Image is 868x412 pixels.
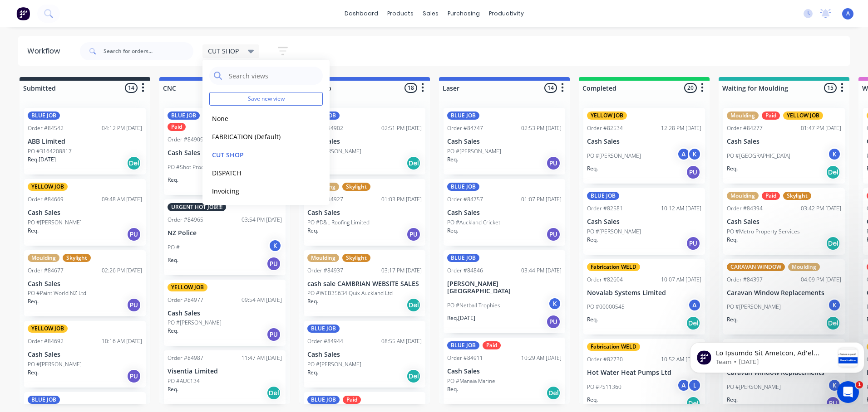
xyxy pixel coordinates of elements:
p: Cash Sales [28,280,142,288]
div: BLUE JOBOrder #8490202:51 PM [DATE]Cash SalesPO #[PERSON_NAME]Req.Del [304,108,425,174]
p: Req. [168,327,178,335]
div: A [688,298,701,312]
p: PO #[PERSON_NAME] [168,319,222,327]
div: BLUE JOBPaidOrder #8491110:29 AM [DATE]Cash SalesPO #Manaia MarineReq.Del [444,338,565,404]
div: PU [266,327,281,342]
div: Del [406,156,421,170]
p: PO #Paint World NZ Ltd [28,289,86,297]
p: Req. [168,256,178,264]
p: PO #Metro Property Services [727,228,800,236]
div: Order #84944 [307,337,343,345]
div: Del [686,316,700,330]
div: Order #84397 [727,276,763,284]
p: Cash Sales [587,218,701,226]
div: Del [826,316,840,330]
div: BLUE JOBOrder #8258110:12 AM [DATE]Cash SalesPO #[PERSON_NAME]Req.PU [583,188,705,255]
p: PO #[PERSON_NAME] [28,218,82,227]
div: BLUE JOB [28,111,60,120]
div: Order #84677 [28,267,64,275]
p: Novalab Systems Limited [587,289,701,297]
div: Moulding [727,111,759,120]
div: A [677,147,690,161]
div: Order #82534 [587,124,623,132]
div: Del [686,396,700,411]
p: NZ Police [168,229,282,237]
button: CUT SHOP [209,150,306,160]
div: Del [826,165,840,179]
p: PO #[PERSON_NAME] [587,228,641,236]
div: YELLOW JOB [28,183,68,191]
div: YELLOW JOBOrder #8466909:48 AM [DATE]Cash SalesPO #[PERSON_NAME]Req.PU [24,179,146,246]
div: YELLOW JOBOrder #8253412:28 PM [DATE]Cash SalesPO #[PERSON_NAME]AKReq.PU [583,108,705,184]
p: Cash Sales [28,209,142,217]
div: Del [546,386,561,400]
p: PO #AUC134 [168,377,200,385]
p: Req. [307,368,318,377]
p: Req. [307,297,318,305]
div: Paid [762,192,780,200]
p: Req. [28,227,39,235]
div: Workflow [27,46,64,57]
div: Moulding [28,254,59,262]
div: Skylight [783,192,811,200]
div: K [688,147,701,161]
div: BLUE JOBOrder #8484603:44 PM [DATE][PERSON_NAME][GEOGRAPHIC_DATA]PO #Netball TrophiesKReq.[DATE]PU [444,250,565,334]
div: BLUE JOBCNCFLAME POLISHPaidOrder #8490909:49 AM [DATE]Cash SalesPO #Shot ProductionsKReq.PU [164,108,286,195]
div: BLUE JOB [28,396,60,404]
iframe: Intercom live chat [837,381,859,403]
div: Del [406,369,421,383]
div: 08:55 AM [DATE] [381,337,422,345]
button: DISPATCH [209,168,306,178]
div: BLUE JOB [447,254,479,262]
div: Order #84937 [307,267,343,275]
p: Cash Sales [727,138,841,145]
button: MOULDING [209,204,306,214]
div: Paid [483,341,501,349]
div: 02:51 PM [DATE] [381,124,422,132]
div: MouldingSkylightOrder #8493703:17 PM [DATE]cash sale CAMBRIAN WEBSITE SALESPO #WEB35634 Quix Auck... [304,250,425,317]
div: YELLOW JOB [168,283,207,291]
div: Order #84757 [447,195,483,204]
p: Cash Sales [307,351,422,359]
div: Order #84977 [168,296,203,304]
p: Cash Sales [168,149,282,157]
p: Req. [447,155,458,164]
div: 04:09 PM [DATE] [801,276,841,284]
div: Moulding [727,192,759,200]
div: K [268,239,282,252]
div: Order #82730 [587,355,623,364]
div: PU [826,396,840,411]
div: K [548,297,562,310]
p: PO #WEB35634 Quix Auckland Ltd [307,289,393,297]
div: YELLOW JOB [28,325,68,333]
div: 01:47 PM [DATE] [801,124,841,132]
span: A [846,10,850,18]
div: URGENT HOT JOB!!!! [168,203,226,211]
p: [PERSON_NAME][GEOGRAPHIC_DATA] [447,280,562,296]
div: Fabrication WELDOrder #8260410:07 AM [DATE]Novalab Systems LimitedPO #00000545AReq.Del [583,259,705,335]
div: Order #82604 [587,276,623,284]
p: PO #D&L Roofing Limited [307,218,370,227]
p: PO #[PERSON_NAME] [727,303,781,311]
div: Paid [343,396,361,404]
div: MouldingSkylightOrder #8467702:26 PM [DATE]Cash SalesPO #Paint World NZ LtdReq.PU [24,250,146,317]
div: BLUE JOB [447,111,479,120]
div: PU [546,227,561,242]
div: K [828,147,841,161]
div: Order #82581 [587,204,623,213]
div: YELLOW JOB [783,111,823,120]
div: 09:48 AM [DATE] [102,195,142,204]
p: Cash Sales [447,368,562,375]
input: Search views [228,67,318,85]
p: Cash Sales [307,209,422,217]
p: Req. [28,297,39,305]
div: 10:16 AM [DATE] [102,337,142,345]
div: BLUE JOB [307,325,340,333]
div: 10:07 AM [DATE] [661,276,701,284]
div: Skylight [342,254,370,262]
iframe: Intercom notifications message [686,324,868,388]
div: PU [686,236,700,251]
p: Req. [DATE] [447,314,475,322]
div: Order #8498711:47 AM [DATE]Visentia LimitedPO #AUC134Req.Del [164,350,286,405]
div: Order #84965 [168,216,203,224]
